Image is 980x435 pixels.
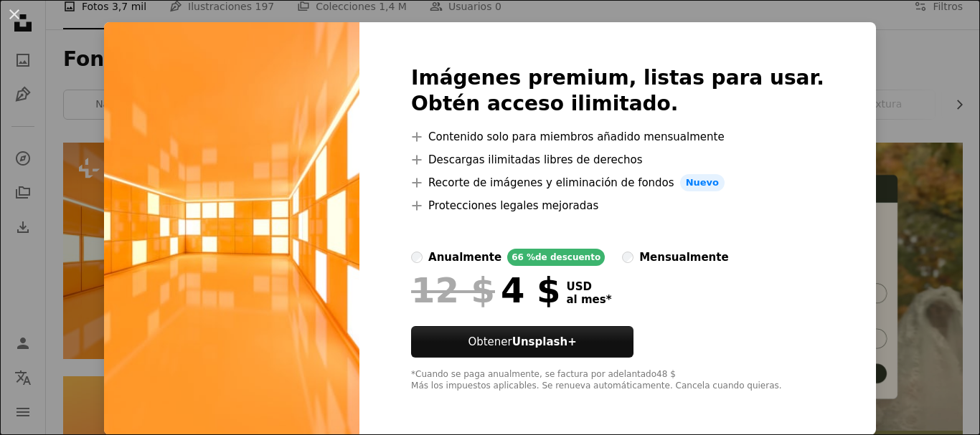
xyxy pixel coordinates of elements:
[411,326,633,358] button: ObtenerUnsplash+
[411,128,824,145] li: Contenido solo para miembros añadido mensualmente
[411,65,824,117] h2: Imágenes premium, listas para usar. Obtén acceso ilimitado.
[512,335,577,348] strong: Unsplash+
[566,293,611,306] span: al mes *
[411,272,495,309] span: 12 $
[411,151,824,168] li: Descargas ilimitadas libres de derechos
[104,22,359,435] img: premium_photo-1661955917112-32d44c5c0f78
[411,272,560,309] div: 4 $
[507,249,605,266] div: 66 % de descuento
[411,252,423,263] input: anualmente66 %de descuento
[622,252,633,263] input: mensualmente
[566,280,611,293] span: USD
[411,369,824,392] div: *Cuando se paga anualmente, se factura por adelantado 48 $ Más los impuestos aplicables. Se renue...
[428,249,501,266] div: anualmente
[411,197,824,214] li: Protecciones legales mejoradas
[411,174,824,191] li: Recorte de imágenes y eliminación de fondos
[680,174,725,191] span: Nuevo
[639,249,728,266] div: mensualmente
